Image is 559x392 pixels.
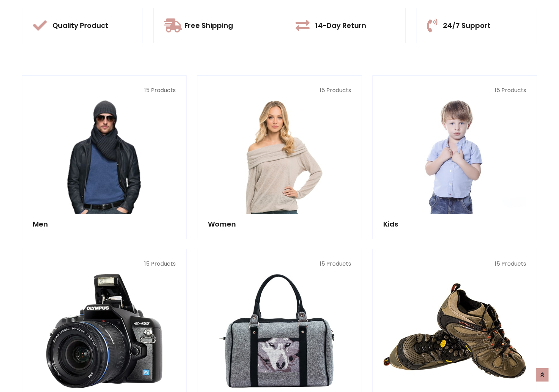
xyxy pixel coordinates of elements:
[184,21,233,30] h5: Free Shipping
[383,260,526,268] p: 15 Products
[52,21,108,30] h5: Quality Product
[208,220,351,228] h5: Women
[383,86,526,95] p: 15 Products
[208,260,351,268] p: 15 Products
[383,220,526,228] h5: Kids
[33,86,176,95] p: 15 Products
[443,21,491,30] h5: 24/7 Support
[208,86,351,95] p: 15 Products
[315,21,366,30] h5: 14-Day Return
[33,220,176,228] h5: Men
[33,260,176,268] p: 15 Products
